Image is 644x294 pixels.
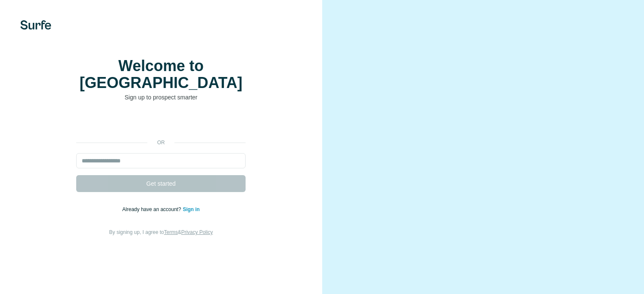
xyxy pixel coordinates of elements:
iframe: Pulsante Accedi con Google [72,114,250,133]
a: Terms [164,229,178,235]
img: Surfe's logo [20,20,51,30]
h1: Welcome to [GEOGRAPHIC_DATA] [76,58,246,91]
a: Sign in [183,206,200,212]
p: Sign up to prospect smarter [76,93,246,102]
a: Privacy Policy [181,229,213,235]
span: By signing up, I agree to & [109,229,213,235]
p: or [147,139,174,146]
span: Already have an account? [122,206,183,212]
